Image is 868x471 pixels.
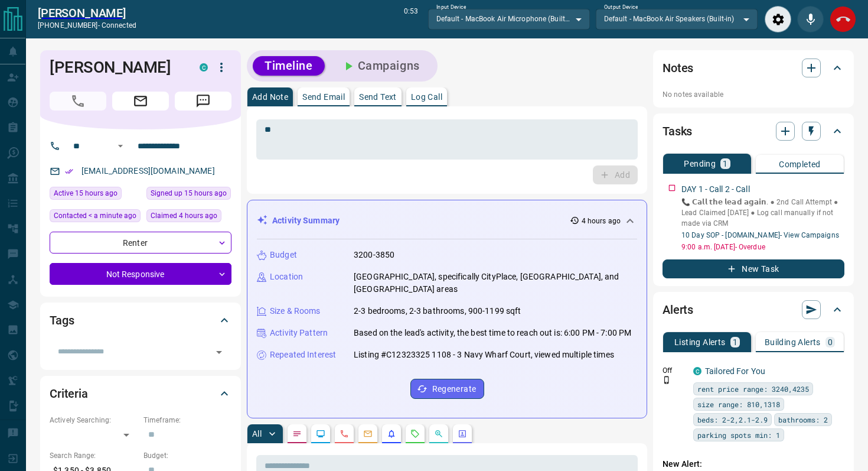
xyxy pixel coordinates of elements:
[404,6,418,33] p: 0:53
[354,305,521,317] p: 2-3 bedrooms, 2-3 bathrooms, 900-1199 sqft
[663,300,693,319] h2: Alerts
[663,295,844,324] div: Alerts
[663,117,844,145] div: Tasks
[50,311,74,330] h2: Tags
[292,429,302,438] svg: Notes
[434,429,443,438] svg: Opportunities
[354,327,631,339] p: Based on the lead's activity, the best time to reach out is: 6:00 PM - 7:00 PM
[257,210,637,232] div: Activity Summary4 hours ago
[387,429,396,438] svg: Listing Alerts
[411,93,442,101] p: Log Call
[354,249,394,261] p: 3200-3850
[112,92,169,111] span: Email
[684,160,716,168] p: Pending
[38,6,136,20] a: [PERSON_NAME]
[778,414,828,425] span: bathrooms: 2
[50,187,141,203] div: Tue Aug 12 2025
[354,271,637,295] p: [GEOGRAPHIC_DATA], specifically CityPlace, [GEOGRAPHIC_DATA], and [GEOGRAPHIC_DATA] areas
[50,232,231,254] div: Renter
[316,429,325,438] svg: Lead Browsing Activity
[270,327,328,339] p: Activity Pattern
[50,58,182,77] h1: [PERSON_NAME]
[596,9,758,29] div: Default - MacBook Air Speakers (Built-in)
[663,122,692,141] h2: Tasks
[830,6,856,33] div: End Call
[270,249,297,261] p: Budget
[270,305,321,317] p: Size & Rooms
[582,216,621,226] p: 4 hours ago
[102,21,136,30] span: connected
[65,167,73,176] svg: Email Verified
[50,92,106,111] span: Call
[151,210,217,222] span: Claimed 4 hours ago
[146,187,231,203] div: Tue Aug 12 2025
[329,56,432,76] button: Campaigns
[765,338,821,346] p: Building Alerts
[253,56,325,76] button: Timeline
[50,415,138,425] p: Actively Searching:
[270,271,303,283] p: Location
[697,398,780,410] span: size range: 810,1318
[705,366,765,376] a: Tailored For You
[272,215,340,227] p: Activity Summary
[410,429,420,438] svg: Requests
[681,197,844,229] p: 📞 𝗖𝗮𝗹𝗹 𝘁𝗵𝗲 𝗹𝗲𝗮𝗱 𝗮𝗴𝗮𝗶𝗻. ● 2nd Call Attempt ● Lead Claimed [DATE] ‎● Log call manually if not made ...
[340,429,349,438] svg: Calls
[663,259,844,278] button: New Task
[50,209,141,226] div: Wed Aug 13 2025
[143,450,231,461] p: Budget:
[354,349,614,361] p: Listing #C12323325 1108 - 3 Navy Wharf Court, viewed multiple times
[410,379,484,399] button: Regenerate
[779,160,821,168] p: Completed
[733,338,738,346] p: 1
[175,92,231,111] span: Message
[302,93,345,101] p: Send Email
[697,383,809,395] span: rent price range: 3240,4235
[765,6,791,33] div: Audio Settings
[50,306,231,334] div: Tags
[828,338,833,346] p: 0
[428,9,590,29] div: Default - MacBook Air Microphone (Built-in)
[663,365,686,376] p: Off
[693,367,701,375] div: condos.ca
[663,376,671,384] svg: Push Notification Only
[50,450,138,461] p: Search Range:
[697,429,780,441] span: parking spots min: 1
[681,183,750,196] p: DAY 1 - Call 2 - Call
[663,458,844,470] p: New Alert:
[663,54,844,82] div: Notes
[50,384,88,403] h2: Criteria
[50,379,231,408] div: Criteria
[604,4,638,11] label: Output Device
[363,429,373,438] svg: Emails
[697,414,768,425] span: beds: 2-2,2.1-2.9
[458,429,467,438] svg: Agent Actions
[81,166,215,176] a: [EMAIL_ADDRESS][DOMAIN_NAME]
[663,59,693,77] h2: Notes
[50,263,231,285] div: Not Responsive
[436,4,466,11] label: Input Device
[270,349,336,361] p: Repeated Interest
[797,6,824,33] div: Mute
[38,20,136,31] p: [PHONE_NUMBER] -
[663,89,844,100] p: No notes available
[54,187,118,199] span: Active 15 hours ago
[674,338,726,346] p: Listing Alerts
[151,187,227,199] span: Signed up 15 hours ago
[146,209,231,226] div: Wed Aug 13 2025
[359,93,397,101] p: Send Text
[54,210,136,222] span: Contacted < a minute ago
[200,63,208,72] div: condos.ca
[681,231,839,239] a: 10 Day SOP - [DOMAIN_NAME]- View Campaigns
[252,430,262,438] p: All
[681,242,844,252] p: 9:00 a.m. [DATE] - Overdue
[723,160,727,168] p: 1
[113,139,128,153] button: Open
[211,344,227,360] button: Open
[252,93,288,101] p: Add Note
[143,415,231,425] p: Timeframe:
